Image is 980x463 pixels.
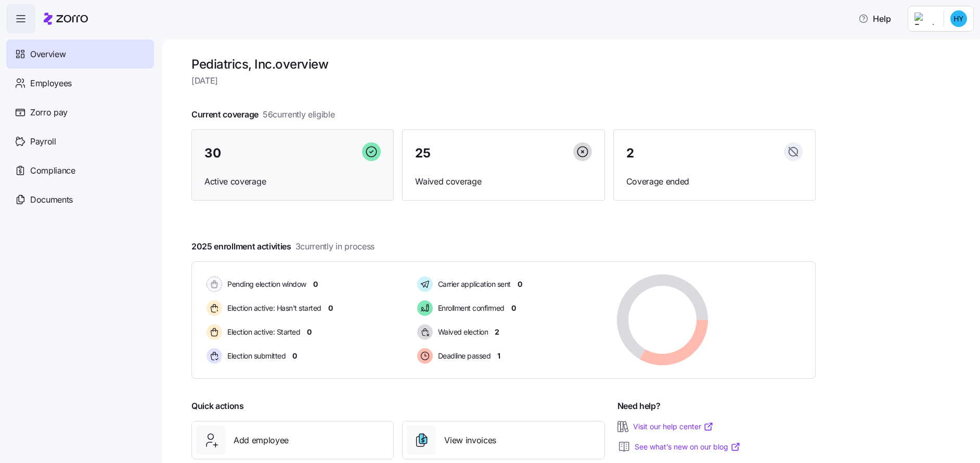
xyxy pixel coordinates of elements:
img: Employer logo [914,12,935,25]
span: 0 [292,351,297,361]
img: 2e5b4504d66b10dc0811dd7372171fa0 [950,10,967,27]
a: Employees [6,69,154,98]
span: Waived coverage [415,175,591,188]
span: Election active: Started [224,327,300,337]
span: 0 [307,327,312,337]
span: 0 [328,303,333,313]
a: Visit our help center [633,421,714,432]
span: Compliance [30,164,75,177]
span: Carrier application sent [435,279,511,289]
span: 0 [313,279,318,289]
span: Payroll [30,135,56,148]
span: 3 currently in process [295,240,375,253]
span: Election submitted [224,351,286,361]
span: [DATE] [191,74,816,87]
a: Compliance [6,156,154,185]
span: Add employee [234,434,289,447]
a: Overview [6,39,154,69]
span: 2 [626,147,634,160]
a: Documents [6,185,154,214]
span: Waived election [435,327,488,337]
span: Need help? [617,400,661,413]
span: View invoices [444,434,496,447]
span: 30 [204,147,221,160]
span: Pending election window [224,279,306,289]
h1: Pediatrics, Inc. overview [191,56,816,72]
span: Quick actions [191,400,244,413]
span: Current coverage [191,108,335,121]
a: Zorro pay [6,98,154,127]
span: 0 [511,303,516,313]
span: 2025 enrollment activities [191,240,375,253]
span: 2 [495,327,499,337]
span: Zorro pay [30,106,68,119]
span: Election active: Hasn't started [224,303,321,313]
button: Help [850,8,899,29]
span: 0 [518,279,522,289]
span: Active coverage [204,175,381,188]
span: 1 [497,351,500,361]
span: Overview [30,48,66,61]
a: See what’s new on our blog [635,442,741,452]
span: 56 currently eligible [263,108,335,121]
span: Employees [30,77,72,90]
a: Payroll [6,127,154,156]
span: 25 [415,147,430,160]
span: Coverage ended [626,175,803,188]
span: Help [858,12,891,25]
span: Deadline passed [435,351,491,361]
span: Enrollment confirmed [435,303,505,313]
span: Documents [30,193,73,206]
